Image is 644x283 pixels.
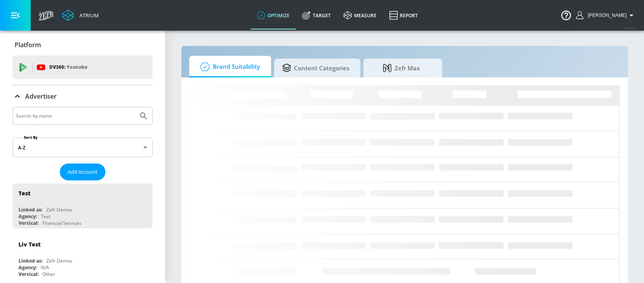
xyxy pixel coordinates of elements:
[60,164,105,180] button: Add Account
[42,220,81,226] div: Financial Services
[13,184,153,228] div: TestLinked as:Zefr DemosAgency:TestVertical:Financial Services
[18,206,42,213] div: Linked as:
[282,59,349,77] span: Content Categories
[251,1,296,29] a: optimize
[18,189,30,197] div: Test
[18,271,39,277] div: Vertical:
[16,111,135,121] input: Search by name
[296,1,337,29] a: Target
[13,138,153,157] div: A-Z
[13,85,153,107] div: Advertiser
[13,235,153,279] div: Liv TestLinked as:Zefr DemosAgency:N/AVertical:Other
[13,55,153,79] div: DV360: Youtube
[197,57,260,76] span: Brand Suitability
[555,4,577,26] button: Open Resource Center
[41,213,50,220] div: Test
[25,92,57,101] p: Advertiser
[41,264,49,271] div: N/A
[18,220,39,226] div: Vertical:
[383,1,424,29] a: Report
[49,63,87,72] p: DV360:
[66,63,87,71] p: Youtube
[371,59,431,77] span: Zefr Max
[15,40,41,49] p: Platform
[18,213,37,220] div: Agency:
[576,11,636,20] button: [PERSON_NAME]
[18,257,42,264] div: Linked as:
[625,26,636,30] span: v 4.32.0
[46,206,72,213] div: Zefr Demos
[22,135,39,140] label: Sort By
[62,9,99,21] a: Atrium
[337,1,383,29] a: measure
[46,257,72,264] div: Zefr Demos
[76,12,99,19] div: Atrium
[18,264,37,271] div: Agency:
[42,271,55,277] div: Other
[13,34,153,56] div: Platform
[18,241,41,248] div: Liv Test
[585,13,627,18] span: login as: maria.guzman@zefr.com
[68,167,98,176] span: Add Account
